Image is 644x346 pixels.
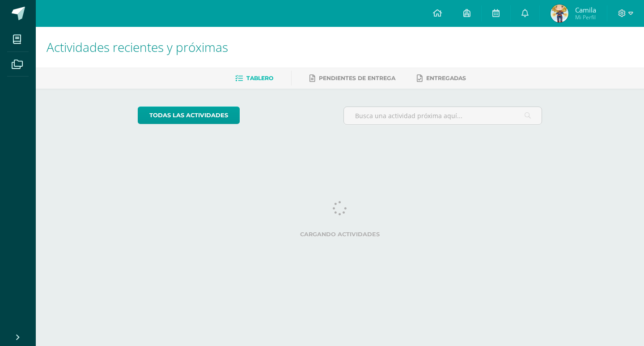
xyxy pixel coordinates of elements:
span: Actividades recientes y próximas [47,38,228,56]
a: todas las Actividades [138,107,240,124]
a: Pendientes de entrega [309,71,395,85]
input: Busca una actividad próxima aquí... [344,107,542,124]
span: Mi Perfil [575,13,596,21]
span: Camila [575,5,596,14]
span: Tablero [246,75,273,81]
img: 616c03aa6a5b2cbbfb955a68e3f8a760.png [551,4,568,22]
span: Entregadas [426,75,466,81]
a: Entregadas [417,71,466,85]
span: Pendientes de entrega [319,75,395,81]
a: Tablero [235,71,273,85]
label: Cargando actividades [138,231,542,238]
